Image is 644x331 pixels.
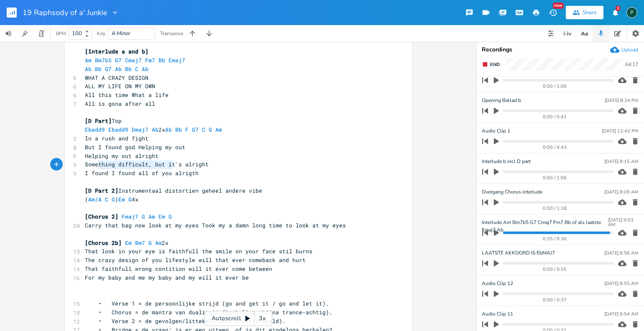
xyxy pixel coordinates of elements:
[482,127,510,135] span: Audio Clip 1
[125,239,132,247] span: Em
[95,65,102,73] span: Bb
[112,196,115,203] span: G
[482,47,639,53] div: Recordings
[169,56,185,64] span: Emaj7
[85,300,329,307] span: • Verse 1 = de persoonlijke strijd (go and get it / go and let it).
[605,98,638,103] div: [DATE] 8:24 PM
[135,239,145,247] span: Bm7
[132,126,148,133] span: Dmaj7
[115,65,122,73] span: Ab
[604,159,638,164] div: [DATE] 8:15 AM
[607,5,624,20] button: 2
[23,9,107,16] span: 19 Raphsody of a' Junkie
[108,126,128,133] span: Ebadd9
[482,97,521,104] span: Opening Ballad b
[604,281,638,286] div: [DATE] 8:55 AM
[621,46,638,53] div: Upload
[155,239,162,247] span: Am
[85,117,122,125] span: Top
[482,219,608,227] span: Interlude Am Bm7b5 G7 Cmaj7 Fm7 Bb of als laatste Emaj7 Ab
[209,126,212,133] span: G
[604,190,638,194] div: [DATE] 8:09 AM
[85,213,118,220] span: [Chorus 2]
[496,84,613,89] div: 0:00 / 1:00
[152,126,158,133] span: Ab
[85,160,209,168] span: Something difficult, but it's alright
[125,56,142,64] span: Cmaj7
[496,115,613,119] div: 0:00 / 0:41
[482,280,513,288] span: Audio Clip 12
[496,176,613,180] div: 0:00 / 1:06
[165,126,172,133] span: Ab
[85,100,155,107] span: All is gona after all
[85,308,332,316] span: • Chorus = de mantra van dualiteit (herhaling, bijna trance-achtig).
[122,213,138,220] span: Fmaj7
[148,213,155,220] span: Am
[85,65,92,73] span: Ab
[482,188,542,196] span: Overgang Chorus interlude
[85,265,272,272] span: That faithfull wrong contition will it ever come between
[496,298,613,302] div: 0:00 / 0:37
[85,169,199,177] span: I found I found all of you alrigth
[496,206,613,211] div: 0:00 / 1:18
[626,7,637,18] div: Piepo
[85,247,312,255] span: That look in your eye is faithfull the smile on your face stil burns
[105,65,112,73] span: G7
[97,31,105,36] div: Key
[608,218,638,227] div: [DATE] 9:03 AM
[85,56,92,64] span: Am
[175,126,182,133] span: Bb
[616,6,620,11] div: 2
[85,256,306,264] span: The crazy design of you lifestyle will that ever comeback and hurt
[128,196,132,203] span: G
[160,31,183,36] div: Transpose
[625,62,638,67] div: 64:17
[566,6,603,19] button: Share
[544,5,561,20] button: New
[85,187,118,194] span: [D Part 2]
[158,56,165,64] span: Bb
[95,56,112,64] span: Bm7b5
[85,82,155,90] span: ALL MY LIFE ON MY OWN
[202,126,205,133] span: C
[85,126,105,133] span: Ebadd9
[142,213,145,220] span: G
[490,61,500,68] span: End
[185,126,189,133] span: F
[115,56,122,64] span: G7
[85,187,262,194] span: Instrumentaal distortien geheel andere vibe
[169,213,172,220] span: G
[602,129,638,133] div: [DATE] 12:42 PM
[496,237,613,241] div: 0:35 / 0:36
[145,56,155,64] span: Fm7
[604,251,638,255] div: [DATE] 8:56 AM
[85,196,138,203] span: ( ) 4x
[85,135,148,142] span: In a rush and fight
[255,311,270,326] div: 3x
[85,152,158,160] span: Helping my out alright
[85,239,169,247] span: 2x
[610,45,638,54] button: Upload
[118,196,125,203] span: Em
[85,48,148,55] span: [Interlude a and b]
[85,274,249,281] span: For my baby and me my baby and my will it ever be
[204,311,272,326] div: Autoscroll
[142,65,148,73] span: Ab
[583,9,597,16] div: Share
[85,239,122,247] span: [Chorus 2b]
[215,126,222,133] span: Am
[478,58,503,71] button: End
[482,249,555,257] span: LAATSTE AKKOORD IS EbMAJ7
[85,317,286,325] span: • Verse 2 = de gevolgen/littekens (het donkere beeld).
[85,143,185,151] span: But I found god Helping my out
[148,239,152,247] span: G
[192,126,199,133] span: G7
[85,222,346,229] span: Carry that bag now look at my eyes Took my a damn long time to look at my eyes
[112,30,130,37] span: A Minor
[482,158,531,165] span: Interlude b incl D part
[85,126,229,133] span: 2x
[56,31,66,36] div: BPM
[85,74,148,81] span: WHAT A CRAZY DESIGN
[158,213,165,220] span: Em
[125,65,132,73] span: Bb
